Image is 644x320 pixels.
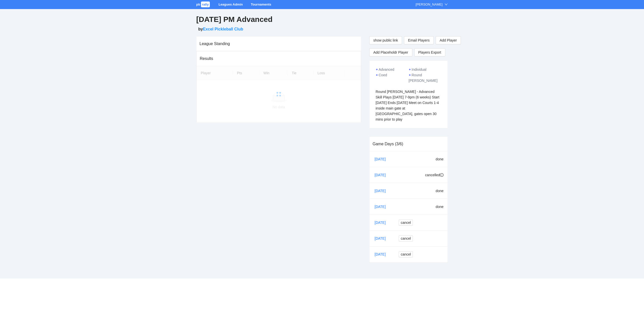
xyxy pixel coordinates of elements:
a: Leagues Admin [219,3,243,6]
h2: [DATE] PM Advanced [196,14,448,25]
td: done [417,151,448,167]
a: Players Export [414,48,445,56]
span: Coed [379,73,387,77]
a: [DATE] [374,235,391,242]
span: cancel [401,236,411,241]
div: Game Days (3/6) [373,137,445,151]
span: Add Player [440,38,457,43]
span: down [445,3,448,6]
span: cancelled [425,173,440,177]
a: Tournaments [251,3,271,6]
a: [DATE] [374,155,391,163]
button: cancel [399,235,413,241]
button: Add Placeholdr Player [369,48,412,56]
a: [DATE] [374,251,391,258]
span: show public link [373,38,398,43]
div: Round [PERSON_NAME] - Advanced Skill Plays [DATE] 7-9pm (6 weeks) Start [DATE] Ends [DATE] Meet o... [376,89,441,122]
span: Players Export [418,49,441,56]
a: pbrally [196,3,211,6]
span: pb [196,3,200,6]
span: info-circle [440,173,444,177]
a: [DATE] [374,219,391,226]
button: show public link [369,36,402,44]
div: [PERSON_NAME] [416,2,442,7]
button: Add Player [436,36,461,44]
span: Advanced [379,67,394,72]
h5: by [198,26,448,32]
span: cancel [401,220,411,225]
span: Email Players [408,38,430,43]
button: cancel [399,251,413,257]
button: Email Players [404,36,434,44]
span: cancel [401,252,411,257]
span: Individual [412,67,426,72]
button: cancel [399,220,413,226]
div: League Standing [199,37,358,51]
a: [DATE] [374,171,391,179]
td: done [417,199,448,215]
td: done [417,183,448,199]
a: [DATE] [374,187,391,195]
a: [DATE] [374,203,391,210]
a: Excel Pickleball Club [203,27,243,31]
span: rally [201,2,210,7]
span: Add Placeholdr Player [373,50,408,55]
div: Results [200,51,358,66]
